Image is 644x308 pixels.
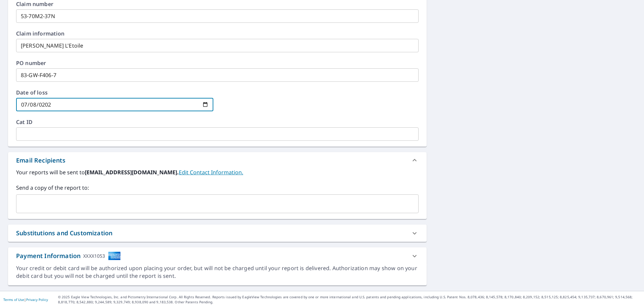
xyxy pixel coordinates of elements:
div: Email Recipients [16,156,65,165]
label: Cat ID [16,119,419,125]
label: Date of loss [16,90,213,95]
div: Payment Information [16,251,121,260]
label: PO number [16,60,419,66]
div: Substitutions and Customization [8,225,427,242]
a: Privacy Policy [26,297,48,302]
div: Your credit or debit card will be authorized upon placing your order, but will not be charged unt... [16,264,419,280]
div: Substitutions and Customization [16,229,112,238]
img: cardImage [108,251,121,260]
div: XXXX1053 [83,251,105,260]
label: Claim information [16,31,419,36]
b: [EMAIL_ADDRESS][DOMAIN_NAME]. [85,169,179,176]
p: © 2025 Eagle View Technologies, Inc. and Pictometry International Corp. All Rights Reserved. Repo... [58,295,641,305]
p: | [3,298,48,302]
div: Email Recipients [8,152,427,168]
a: EditContactInfo [179,169,243,176]
a: Terms of Use [3,297,24,302]
label: Send a copy of the report to: [16,184,419,192]
div: Payment InformationXXXX1053cardImage [8,247,427,264]
label: Your reports will be sent to [16,168,419,176]
label: Claim number [16,1,419,7]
